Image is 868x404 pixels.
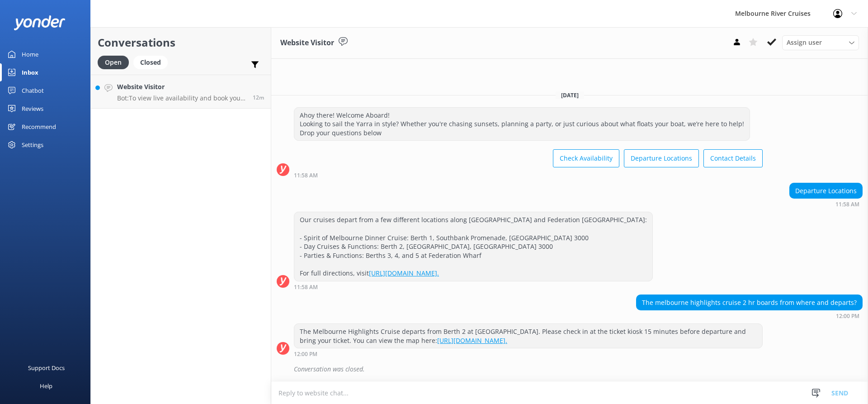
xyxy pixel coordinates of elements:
button: Departure Locations [624,149,699,167]
div: Conversation was closed. [294,361,863,377]
div: Settings [22,136,43,154]
span: Assign user [787,38,822,48]
div: Our cruises depart from a few different locations along [GEOGRAPHIC_DATA] and Federation [GEOGRAP... [294,212,652,280]
strong: 11:58 AM [835,202,859,207]
button: Contact Details [703,149,763,167]
strong: 12:00 PM [294,352,317,357]
div: Recommend [22,118,56,136]
img: yonder-white-logo.png [14,15,66,30]
span: Aug 27 2025 03:18pm (UTC +10:00) Australia/Sydney [253,94,264,101]
div: Ahoy there! Welcome Aboard! Looking to sail the Yarra in style? Whether you're chasing sunsets, p... [294,108,750,141]
div: Closed [133,56,168,69]
div: 2025-08-27T02:03:15.373 [277,361,863,377]
a: [URL][DOMAIN_NAME]. [369,269,439,277]
div: Aug 27 2025 12:00pm (UTC +10:00) Australia/Sydney [294,351,763,357]
div: Aug 27 2025 11:58am (UTC +10:00) Australia/Sydney [789,201,863,207]
div: Inbox [22,63,38,81]
div: The melbourne highlights cruise 2 hr boards from where and departs? [637,295,862,310]
div: Support Docs [28,359,65,377]
strong: 11:58 AM [294,285,318,290]
div: Aug 27 2025 11:58am (UTC +10:00) Australia/Sydney [294,172,763,178]
h2: Conversations [98,34,264,51]
button: Check Availability [553,149,619,167]
div: Home [22,45,38,63]
div: The Melbourne Highlights Cruise departs from Berth 2 at [GEOGRAPHIC_DATA]. Please check in at the... [294,324,762,348]
div: Help [40,377,52,395]
h3: Website Visitor [280,37,334,49]
div: Open [98,56,129,69]
h4: Website Visitor [117,82,246,92]
a: [URL][DOMAIN_NAME]. [437,336,507,345]
strong: 12:00 PM [836,314,859,319]
p: Bot: To view live availability and book your Melbourne River Cruise experience, please visit: [UR... [117,94,246,102]
div: Chatbot [22,81,44,100]
strong: 11:58 AM [294,173,318,178]
div: Assign User [782,35,859,50]
span: [DATE] [556,91,584,99]
div: Aug 27 2025 12:00pm (UTC +10:00) Australia/Sydney [636,313,863,319]
a: Open [98,57,133,67]
div: Reviews [22,100,43,118]
a: Closed [133,57,172,67]
a: Website VisitorBot:To view live availability and book your Melbourne River Cruise experience, ple... [91,75,271,109]
div: Aug 27 2025 11:58am (UTC +10:00) Australia/Sydney [294,284,653,290]
div: Departure Locations [790,183,862,199]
